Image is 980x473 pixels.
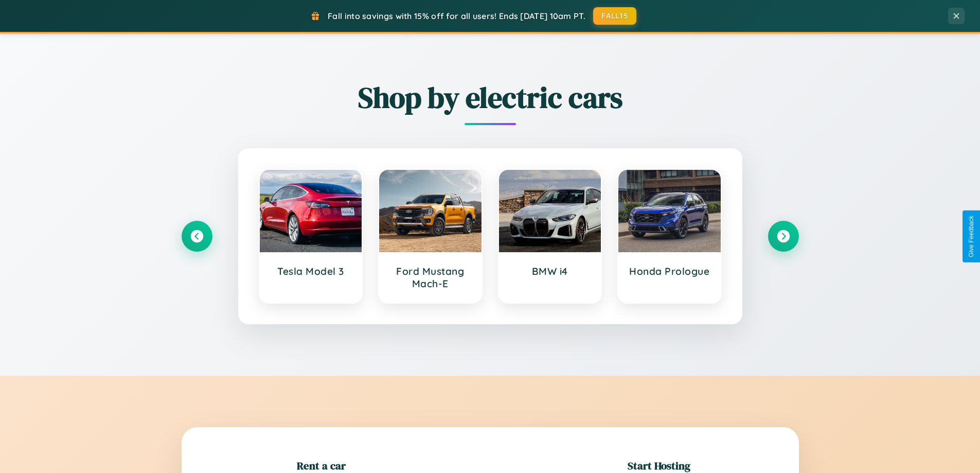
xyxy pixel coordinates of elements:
button: FALL15 [593,7,636,25]
h2: Shop by electric cars [182,78,799,117]
h2: Rent a car [297,458,346,473]
h3: Honda Prologue [629,265,710,277]
h3: Tesla Model 3 [270,265,352,277]
h3: Ford Mustang Mach-E [389,265,471,290]
h3: BMW i4 [509,265,591,277]
h2: Start Hosting [628,458,690,473]
span: Fall into savings with 15% off for all users! Ends [DATE] 10am PT. [328,11,585,21]
div: Give Feedback [968,216,975,257]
